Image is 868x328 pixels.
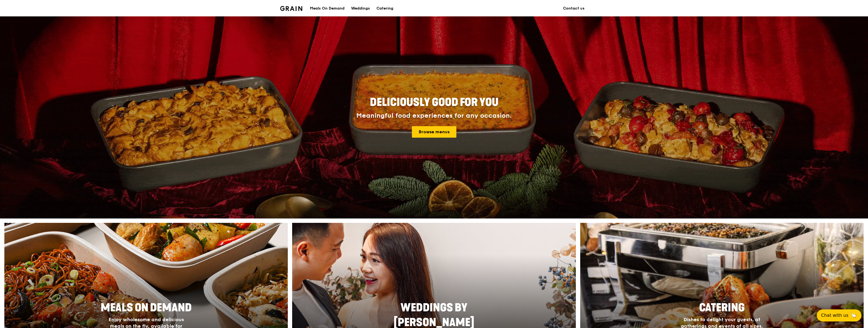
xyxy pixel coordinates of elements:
a: Catering [373,0,397,17]
span: 🦙 [851,312,857,319]
span: Chat with us [821,312,848,319]
a: Weddings [348,0,373,17]
button: Chat with us🦙 [817,309,861,321]
span: Meals On Demand [101,301,192,314]
span: Catering [699,301,745,314]
a: Browse menus [412,126,456,138]
a: Contact us [560,0,588,17]
img: Grain [280,6,302,11]
span: Deliciously good for you [370,96,498,109]
div: Meaningful food experiences for any occasion. [336,112,532,120]
div: Meals On Demand [310,0,345,17]
div: Weddings [351,0,370,17]
div: Catering [376,0,393,17]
